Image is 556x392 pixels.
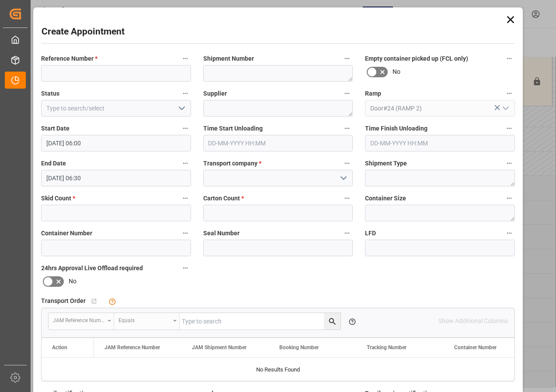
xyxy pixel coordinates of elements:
input: Type to search [180,313,341,330]
button: search button [324,313,341,330]
span: Transport company [203,159,261,168]
span: Seal Number [203,229,240,238]
button: Time Finish Unloading [504,123,515,134]
button: Skid Count * [180,193,191,204]
button: open menu [498,102,511,115]
span: Empty container picked up (FCL only) [365,54,468,63]
button: open menu [174,102,188,115]
span: LFD [365,229,376,238]
button: Start Date [180,123,191,134]
input: DD-MM-YYYY HH:MM [203,135,353,151]
button: Status [180,88,191,99]
span: No [69,277,76,286]
button: End Date [180,158,191,169]
span: Container Size [365,194,406,203]
span: Shipment Type [365,159,407,168]
span: Supplier [203,89,227,98]
button: Shipment Type [504,158,515,169]
span: JAM Shipment Number [192,344,247,351]
span: No [393,67,400,76]
button: Container Size [504,193,515,204]
button: Empty container picked up (FCL only) [504,53,515,64]
span: End Date [41,159,66,168]
h2: Create Appointment [42,25,125,39]
input: DD-MM-YYYY HH:MM [41,135,191,151]
button: Ramp [504,88,515,99]
span: 24hrs Approval Live Offload required [41,264,143,273]
button: Reference Number * [180,53,191,64]
span: Tracking Number [367,344,407,351]
span: Time Start Unloading [203,124,263,133]
span: Status [41,89,59,98]
input: Type to search/select [41,100,191,117]
div: Equals [118,314,170,324]
button: open menu [337,172,350,185]
button: LFD [504,227,515,239]
button: open menu [114,313,180,330]
span: Skid Count [41,194,75,203]
span: Shipment Number [203,54,254,63]
div: JAM Reference Number [53,314,104,324]
button: Carton Count * [341,193,353,204]
input: DD-MM-YYYY HH:MM [365,135,515,151]
span: Booking Number [279,344,319,351]
button: 24hrs Approval Live Offload required [180,262,191,274]
button: Shipment Number [341,53,353,64]
span: Reference Number [41,54,97,63]
span: JAM Reference Number [104,344,160,351]
span: Container Number [41,229,92,238]
button: open menu [49,313,114,330]
span: Time Finish Unloading [365,124,427,133]
button: Seal Number [341,227,353,239]
input: DD-MM-YYYY HH:MM [41,170,191,186]
span: Carton Count [203,194,244,203]
input: Type to search/select [365,100,515,117]
button: Time Start Unloading [341,123,353,134]
span: Container Number [454,344,497,351]
span: Transport Order [41,296,86,306]
span: Start Date [41,124,69,133]
span: Ramp [365,89,381,98]
button: Transport company * [341,158,353,169]
button: Supplier [341,88,353,99]
div: Action [52,344,67,351]
button: Container Number [180,227,191,239]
